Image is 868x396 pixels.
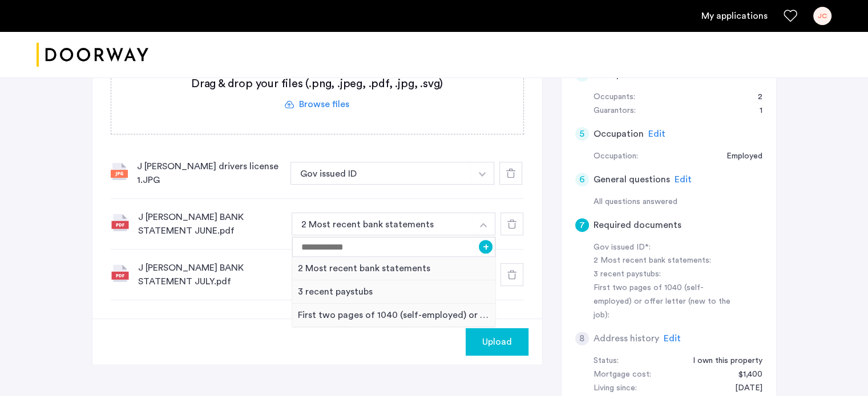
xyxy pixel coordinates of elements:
div: First two pages of 1040 (self-employed) or offer letter (new to the job) [292,304,496,327]
img: file [111,163,128,180]
div: $1,400 [727,368,762,382]
img: arrow [480,223,487,227]
span: Edit [648,129,665,138]
div: 7 [575,218,589,232]
button: button [471,162,494,185]
button: + [479,240,492,254]
div: Employed [715,150,762,164]
div: Living since: [594,382,637,395]
div: Mortgage cost: [594,368,651,382]
div: All questions answered [594,195,762,209]
div: J [PERSON_NAME] BANK STATEMENT JUNE.pdf [138,210,282,238]
img: arrow [479,172,486,177]
div: 6 [575,173,589,186]
div: J [PERSON_NAME] drivers license 1.JPG [137,160,281,187]
img: file [111,264,129,282]
h5: Address history [594,332,659,345]
div: 2 Most recent bank statements [292,257,496,280]
div: 8 [575,332,589,345]
img: logo [37,34,148,76]
button: button [290,162,472,185]
div: 3 recent paystubs [292,280,496,304]
div: Occupation: [594,150,638,164]
button: button [472,213,495,235]
h5: Occupation [594,127,644,141]
div: J [PERSON_NAME] BANK STATEMENT JULY.pdf [138,261,282,288]
div: First two pages of 1040 (self-employed) or offer letter (new to the job): [594,281,737,322]
h5: Required documents [594,218,681,232]
img: file [111,213,129,231]
span: Edit [675,175,692,184]
div: I own this property [681,354,762,368]
div: 3 recent paystubs: [594,268,737,281]
div: Occupants: [594,91,635,104]
div: 1 [748,104,762,118]
a: My application [701,9,768,23]
a: Favorites [784,9,797,23]
h5: General questions [594,173,670,186]
span: Edit [702,70,719,79]
div: JC [813,7,831,25]
div: Status: [594,354,619,368]
button: button [466,328,528,356]
div: 2 [746,91,762,104]
div: Gov issued ID*: [594,241,737,255]
div: 03/01/2025 [724,382,762,395]
div: 2 Most recent bank statements: [594,254,737,268]
div: 5 [575,127,589,141]
span: Upload [482,335,512,349]
button: button [292,213,473,235]
span: Edit [664,334,681,343]
a: Cazamio logo [37,34,148,76]
div: Guarantors: [594,104,636,118]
